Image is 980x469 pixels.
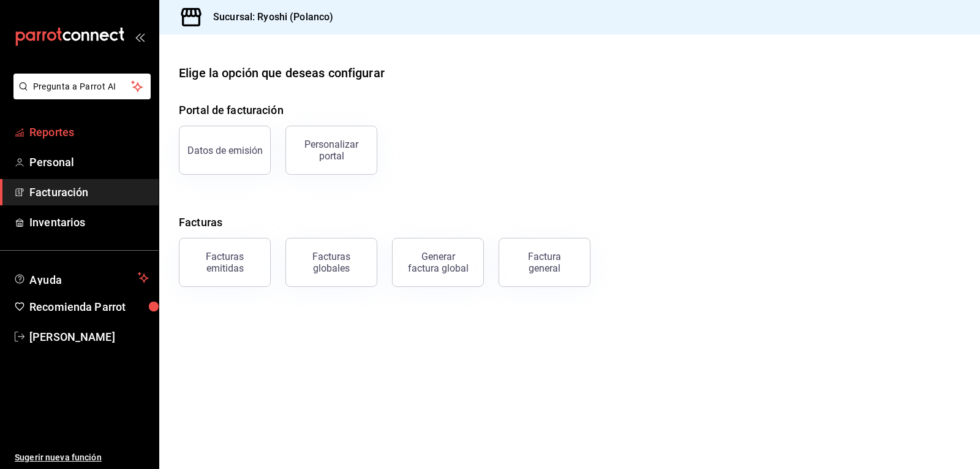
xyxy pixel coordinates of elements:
[135,32,145,42] button: open_drawer_menu
[13,74,151,99] button: Pregunta a Parrot AI
[392,238,484,287] button: Generar factura global
[29,299,149,315] span: Recomienda Parrot
[407,251,469,274] div: Generar factura global
[33,80,132,93] span: Pregunta a Parrot AI
[29,184,149,200] span: Facturación
[203,10,333,25] h3: Sucursal: Ryoshi (Polanco)
[285,126,377,175] button: Personalizar portal
[187,251,263,274] div: Facturas emitidas
[29,154,149,170] span: Personal
[293,139,369,162] div: Personalizar portal
[15,451,149,464] span: Sugerir nueva función
[514,251,575,274] div: Factura general
[9,89,151,102] a: Pregunta a Parrot AI
[187,145,263,156] div: Datos de emisión
[499,238,590,287] button: Factura general
[293,251,369,274] div: Facturas globales
[29,270,133,285] span: Ayuda
[179,64,385,82] div: Elige la opción que deseas configurar
[29,214,149,231] span: Inventarios
[29,329,149,345] span: [PERSON_NAME]
[179,214,960,231] h4: Facturas
[29,124,149,140] span: Reportes
[179,238,271,287] button: Facturas emitidas
[179,126,271,175] button: Datos de emisión
[285,238,377,287] button: Facturas globales
[179,102,960,118] h4: Portal de facturación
